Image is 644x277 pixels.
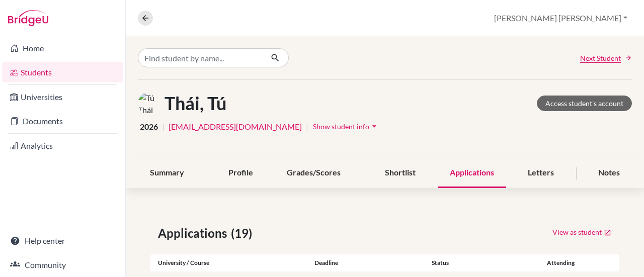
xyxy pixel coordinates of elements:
div: Shortlist [373,158,428,188]
button: Show student infoarrow_drop_down [312,119,380,134]
a: Students [2,62,123,82]
h1: Thái, Tú [165,93,226,114]
i: arrow_drop_down [369,121,379,131]
div: Notes [586,158,632,188]
span: Applications [158,224,231,242]
input: Find student by name... [138,48,263,67]
img: Bridge-U [8,10,48,26]
a: Analytics [2,136,123,156]
div: Applications [438,158,506,188]
a: Home [2,38,123,58]
div: Attending [541,258,581,267]
a: Community [2,255,123,275]
span: | [162,121,165,133]
a: Access student's account [537,96,632,111]
div: Deadline [307,258,424,267]
a: View as student [552,224,612,240]
div: Summary [138,158,196,188]
a: Documents [2,111,123,131]
div: Status [424,258,541,267]
div: Grades/Scores [275,158,353,188]
div: Profile [216,158,265,188]
span: 2026 [140,121,158,133]
span: | [306,121,308,133]
a: Next Student [580,53,632,63]
a: [EMAIL_ADDRESS][DOMAIN_NAME] [169,121,302,133]
a: Universities [2,87,123,107]
span: (19) [231,224,256,242]
div: University / Course [150,258,307,267]
span: Show student info [313,122,369,131]
div: Letters [516,158,566,188]
a: Help center [2,231,123,251]
button: [PERSON_NAME] [PERSON_NAME] [490,9,632,28]
span: Next Student [580,53,621,63]
img: Tú Thái's avatar [138,92,160,115]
